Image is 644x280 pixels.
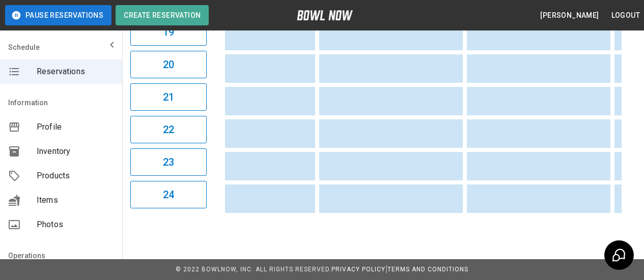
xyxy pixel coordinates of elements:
a: Privacy Policy [331,266,385,273]
h6: 23 [163,154,174,170]
span: Profile [37,121,114,133]
button: 23 [130,148,207,176]
span: Reservations [37,66,114,78]
span: Photos [37,219,114,231]
button: 20 [130,51,207,78]
button: Logout [607,6,644,25]
h6: 24 [163,186,174,203]
button: Pause Reservations [5,5,111,25]
h6: 20 [163,56,174,73]
span: © 2022 BowlNow, Inc. All Rights Reserved. [176,266,331,273]
img: logo [297,10,353,20]
h6: 19 [163,24,174,40]
span: Inventory [37,145,114,158]
button: [PERSON_NAME] [536,6,603,25]
button: 22 [130,116,207,143]
h6: 21 [163,89,174,105]
button: 19 [130,18,207,46]
span: Products [37,170,114,182]
h6: 22 [163,121,174,138]
button: Create Reservation [116,5,209,25]
span: Items [37,194,114,206]
a: Terms and Conditions [387,266,468,273]
button: 21 [130,83,207,111]
button: 24 [130,181,207,208]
